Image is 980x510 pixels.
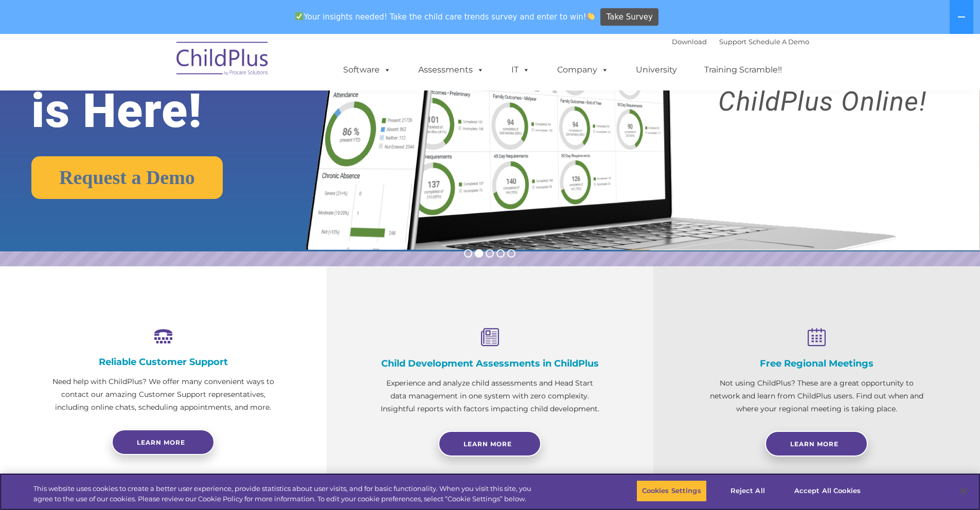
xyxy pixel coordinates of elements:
a: University [626,60,687,80]
span: Last name [143,68,174,76]
img: ChildPlus by Procare Solutions [171,34,274,86]
p: Experience and analyze child assessments and Head Start data management in one system with zero c... [378,377,602,415]
a: Learn More [438,431,541,457]
span: Learn More [790,440,839,448]
span: Your insights needed! Take the child care trends survey and enter to win! [291,7,599,27]
p: Need help with ChildPlus? We offer many convenient ways to contact our amazing Customer Support r... [51,375,275,414]
a: Download [672,38,707,46]
a: Company [547,60,619,80]
button: Reject All [716,480,780,502]
a: Support [719,38,746,46]
span: Take Survey [607,8,653,26]
a: IT [501,60,540,80]
a: Learn More [765,431,868,457]
img: 👏 [587,12,595,20]
h4: Reliable Customer Support [51,356,275,368]
div: This website uses cookies to create a better user experience, provide statistics about user visit... [33,484,539,504]
a: Request a Demo [31,156,223,199]
a: Assessments [408,60,494,80]
a: Software [333,60,401,80]
a: Learn more [112,429,215,455]
span: Phone number [143,110,187,118]
button: Close [952,480,975,502]
font: | [672,38,809,46]
span: Learn More [464,440,512,448]
img: ✅ [295,12,303,20]
span: Learn more [137,439,185,446]
button: Accept All Cookies [789,480,866,502]
h4: Child Development Assessments in ChildPlus [378,358,602,369]
a: Schedule A Demo [749,38,809,46]
p: Not using ChildPlus? These are a great opportunity to network and learn from ChildPlus users. Fin... [705,377,929,415]
button: Cookies Settings [636,480,707,502]
a: Training Scramble!! [694,60,792,80]
h4: Free Regional Meetings [705,358,929,369]
a: Take Survey [600,8,658,26]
